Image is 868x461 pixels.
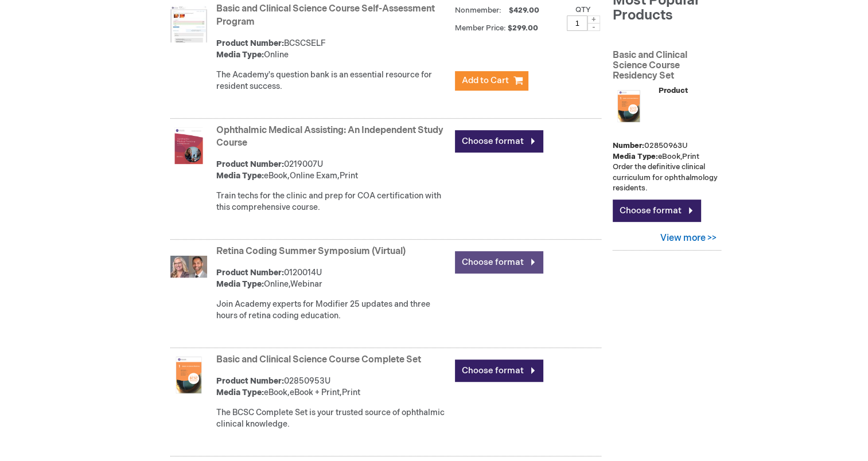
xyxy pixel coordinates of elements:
strong: Product Number: [216,376,284,386]
strong: Media Type: [216,279,264,289]
div: 0120014U Online,Webinar [216,267,450,290]
strong: Media Type: [216,388,264,397]
strong: Media Type: [216,50,264,60]
img: 02850953u_47.png [170,357,207,393]
div: The BCSC Complete Set is your trusted source of ophthalmic clinical knowledge. [216,407,450,430]
div: 02850963U eBook,Print [613,85,721,162]
a: Choose format [455,251,543,274]
button: Add to Cart [455,71,528,91]
div: 02850953U eBook,eBook + Print,Print [216,376,450,399]
strong: Media Type: [216,171,264,181]
div: Join Academy experts for Modifier 25 updates and three hours of retina coding education. [216,299,450,322]
div: 0219007U eBook,Online Exam,Print [216,159,450,182]
strong: Media Type: [613,152,658,161]
strong: Product Number: [216,159,284,169]
img: 02850963u_47.png [613,90,645,122]
img: 0120014u_4.jpg [170,248,207,285]
strong: Member Price: [455,24,506,33]
label: Qty [575,5,591,14]
a: Ophthalmic Medical Assisting: An Independent Study Course [216,125,443,149]
a: View more >> [613,228,721,250]
a: Basic and Clinical Science Course Self-Assessment Program [216,3,435,28]
a: Choose format [455,130,543,153]
a: Choose format [613,200,701,222]
a: Choose format [455,360,543,382]
p: Order the definitive clinical curriculum for ophthalmology residents. [613,162,721,194]
strong: Nonmember: [455,3,501,18]
div: BCSCSELF Online [216,38,450,61]
div: The Academy's question bank is an essential resource for resident success. [216,69,450,92]
a: Basic and Clinical Science Course Residency Set [613,46,721,85]
strong: Product Number: [216,268,284,278]
strong: Product Number: [216,38,284,48]
span: $429.00 [507,6,541,15]
input: Qty [567,15,587,31]
a: Retina Coding Summer Symposium (Virtual) [216,246,406,257]
a: Basic and Clinical Science Course Complete Set [216,354,421,365]
img: 0219007u_51.png [170,127,207,164]
span: Add to Cart [462,75,509,86]
img: bcscself_20.jpg [170,6,207,42]
div: Train techs for the clinic and prep for COA certification with this comprehensive course. [216,190,450,213]
span: $299.00 [508,24,540,33]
